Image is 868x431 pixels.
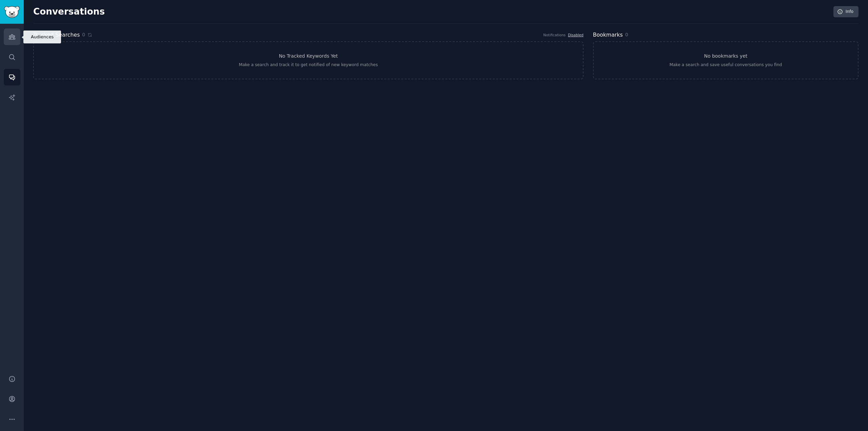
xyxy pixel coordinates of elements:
[593,31,623,39] h2: Bookmarks
[593,41,859,79] a: No bookmarks yetMake a search and save useful conversations you find
[33,6,105,17] h2: Conversations
[568,33,584,37] a: Disabled
[82,31,85,38] span: 0
[33,31,80,39] h2: Tracked Searches
[33,41,584,79] a: No Tracked Keywords YetMake a search and track it to get notified of new keyword matches
[279,53,338,60] h3: No Tracked Keywords Yet
[239,62,378,68] div: Make a search and track it to get notified of new keyword matches
[833,6,859,18] a: Info
[543,33,566,37] div: Notifications
[669,62,782,68] div: Make a search and save useful conversations you find
[625,32,628,37] span: 0
[4,6,20,18] img: GummySearch logo
[704,53,747,60] h3: No bookmarks yet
